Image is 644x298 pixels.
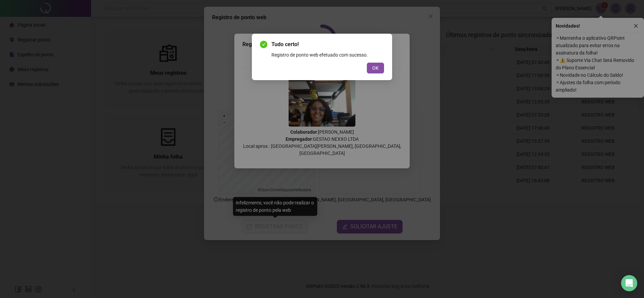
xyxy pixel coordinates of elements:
[367,63,384,73] button: OK
[271,40,384,48] span: Tudo certo!
[260,41,267,48] span: check-circle
[372,64,379,72] span: OK
[621,275,637,291] div: Open Intercom Messenger
[271,51,384,59] div: Registro de ponto web efetuado com sucesso.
